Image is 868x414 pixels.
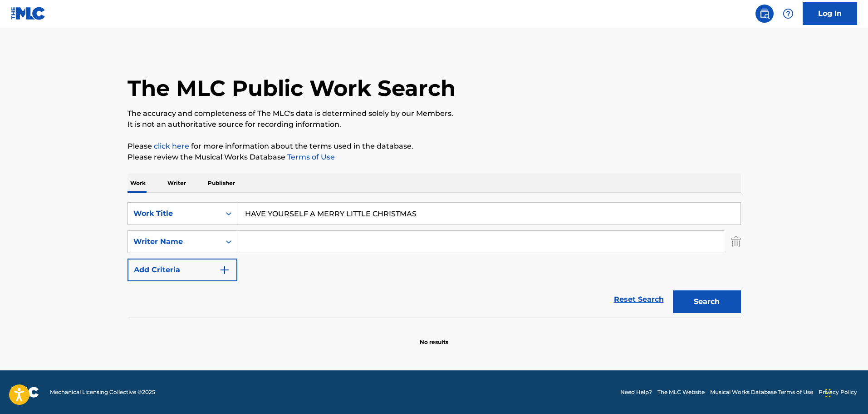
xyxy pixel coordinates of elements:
a: Privacy Policy [819,388,857,396]
img: 9d2ae6d4665cec9f34b9.svg [219,264,230,275]
span: Mechanical Licensing Collective © 2025 [50,388,155,396]
a: Public Search [755,5,774,23]
img: Delete Criterion [731,230,741,253]
p: Publisher [205,174,238,193]
img: help [783,8,794,19]
div: Help [779,5,797,23]
a: The MLC Website [657,388,705,396]
a: Need Help? [620,388,652,396]
a: Log In [803,2,857,25]
img: logo [11,387,39,398]
p: Work [128,174,148,193]
div: Writer Name [133,236,215,247]
a: Terms of Use [285,153,335,161]
a: Musical Works Database Terms of Use [710,388,813,396]
p: Please review the Musical Works Database [128,152,741,163]
a: Reset Search [609,289,668,309]
p: Please for more information about the terms used in the database. [128,141,741,152]
h1: The MLC Public Work Search [128,75,456,102]
p: The accuracy and completeness of The MLC's data is determined solely by our Members. [128,108,741,119]
p: It is not an authoritative source for recording information. [128,119,741,130]
div: Work Title [133,208,215,219]
img: search [759,8,770,19]
div: Drag [825,379,831,407]
button: Search [673,290,741,313]
iframe: Chat Widget [823,370,868,414]
button: Add Criteria [128,259,237,281]
form: Search Form [128,202,741,318]
p: No results [420,327,448,346]
p: Writer [165,174,189,193]
img: MLC Logo [11,7,46,20]
a: click here [154,142,189,150]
